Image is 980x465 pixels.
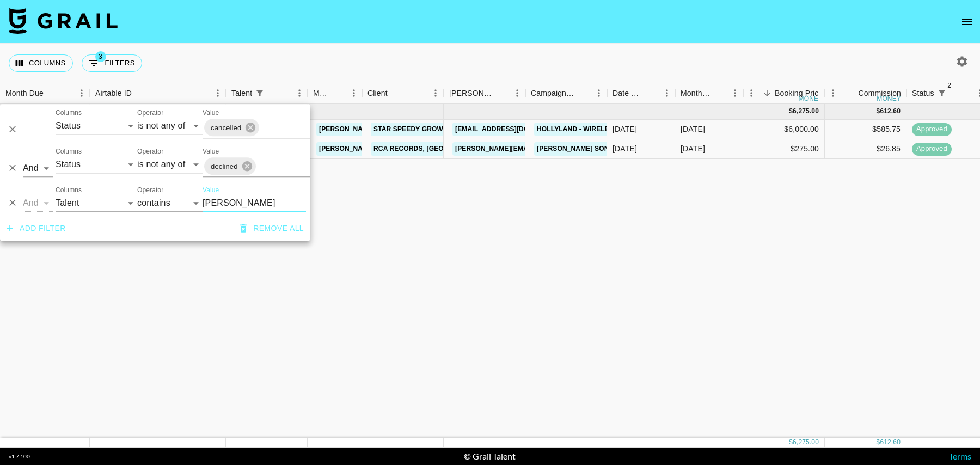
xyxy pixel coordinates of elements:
[236,218,308,238] button: Remove all
[825,120,906,139] div: $585.75
[204,121,248,134] span: cancelled
[4,121,21,138] button: Delete
[877,107,880,116] div: $
[912,124,952,134] span: approved
[95,51,106,62] span: 3
[775,83,823,104] div: Booking Price
[934,85,950,101] button: Show filters
[362,83,444,104] div: Client
[5,83,44,104] div: Month Due
[23,160,53,177] select: Logic operator
[203,108,219,117] label: Value
[137,108,163,117] label: Operator
[316,123,494,136] a: [PERSON_NAME][EMAIL_ADDRESS][DOMAIN_NAME]
[944,80,955,91] span: 2
[231,83,252,104] div: Talent
[934,85,950,101] div: 2 active filters
[56,146,82,156] label: Columns
[858,83,901,104] div: Commission
[203,194,306,212] input: Filter value
[388,85,403,101] button: Sort
[877,438,880,447] div: $
[743,120,825,139] div: $6,000.00
[789,107,793,116] div: $
[82,54,142,72] button: Show filters
[267,85,283,101] button: Sort
[90,83,226,104] div: Airtable ID
[659,85,675,101] button: Menu
[534,142,644,156] a: [PERSON_NAME] Song Promo
[9,453,30,460] div: v 1.7.100
[644,85,659,101] button: Sort
[137,185,163,194] label: Operator
[449,83,494,104] div: [PERSON_NAME]
[464,451,516,462] div: © Grail Talent
[210,85,226,101] button: Menu
[825,139,906,159] div: $26.85
[4,160,21,176] button: Delete
[308,83,362,104] div: Manager
[316,142,494,156] a: [PERSON_NAME][EMAIL_ADDRESS][DOMAIN_NAME]
[4,195,21,211] button: Delete
[371,142,500,156] a: RCA Records, [GEOGRAPHIC_DATA]
[591,85,607,101] button: Menu
[23,194,53,212] select: Logic operator
[880,107,901,116] div: 612.60
[877,95,901,102] div: money
[681,124,705,134] div: Jul '25
[799,95,823,102] div: money
[73,85,90,101] button: Menu
[743,85,759,101] button: Menu
[525,83,607,104] div: Campaign (Type)
[346,85,362,101] button: Menu
[534,123,669,136] a: Hollyland - Wireless Microphone
[291,85,308,101] button: Menu
[371,123,495,136] a: STAR SPEEDY GROWTH HK LIMITED
[44,85,59,101] button: Sort
[612,83,644,104] div: Date Created
[330,85,346,101] button: Sort
[789,438,793,447] div: $
[912,144,952,154] span: approved
[575,85,591,101] button: Sort
[313,83,330,104] div: Manager
[204,157,256,175] div: declined
[759,85,775,101] button: Sort
[743,139,825,159] div: $275.00
[912,83,934,104] div: Status
[681,143,705,154] div: Jul '25
[252,85,267,101] div: 1 active filter
[9,8,118,34] img: Grail Talent
[132,85,147,101] button: Sort
[137,146,163,156] label: Operator
[56,108,82,117] label: Columns
[675,83,743,104] div: Month Due
[204,119,259,136] div: cancelled
[444,83,525,104] div: Booker
[843,85,858,101] button: Sort
[252,85,267,101] button: Show filters
[494,85,509,101] button: Sort
[56,185,82,194] label: Columns
[612,124,637,134] div: 30/06/2025
[950,85,965,101] button: Sort
[2,218,70,238] button: Add filter
[452,123,574,136] a: [EMAIL_ADDRESS][DOMAIN_NAME]
[825,85,841,101] button: Menu
[612,143,637,154] div: 25/06/2025
[427,85,444,101] button: Menu
[712,85,727,101] button: Sort
[203,185,219,194] label: Value
[727,85,743,101] button: Menu
[949,451,971,461] a: Terms
[880,438,901,447] div: 612.60
[956,11,978,33] button: open drawer
[367,83,388,104] div: Client
[509,85,525,101] button: Menu
[452,142,686,156] a: [PERSON_NAME][EMAIL_ADDRESS][PERSON_NAME][DOMAIN_NAME]
[203,146,219,156] label: Value
[9,54,73,72] button: Select columns
[607,83,675,104] div: Date Created
[793,107,819,116] div: 6,275.00
[226,83,308,104] div: Talent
